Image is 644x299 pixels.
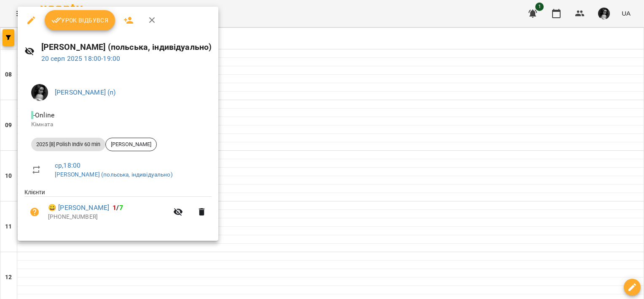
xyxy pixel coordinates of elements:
[119,204,123,212] span: 7
[48,203,109,213] a: 😀 [PERSON_NAME]
[41,54,121,63] a: 20 серп 2025 18:00-19:00
[31,120,205,129] p: Кімната
[51,15,109,25] span: Урок відбувся
[24,202,45,222] button: Візит ще не сплачено. Додати оплату?
[45,10,115,30] button: Урок відбувся
[55,171,173,178] a: [PERSON_NAME] (польська, індивідуально)
[31,111,56,119] span: - Online
[48,213,168,221] p: [PHONE_NUMBER]
[113,204,116,212] span: 1
[31,141,105,148] span: 2025 [8] Polish Indiv 60 min
[55,161,80,169] a: ср , 18:00
[41,41,212,54] h6: [PERSON_NAME] (польська, індивідуально)
[31,84,48,101] img: 430cacb30537971e6f46fc667a2f7757.JPG
[113,204,123,212] b: /
[55,88,116,96] a: [PERSON_NAME] (п)
[106,141,156,148] span: [PERSON_NAME]
[24,188,212,230] ul: Клієнти
[105,138,157,151] div: [PERSON_NAME]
